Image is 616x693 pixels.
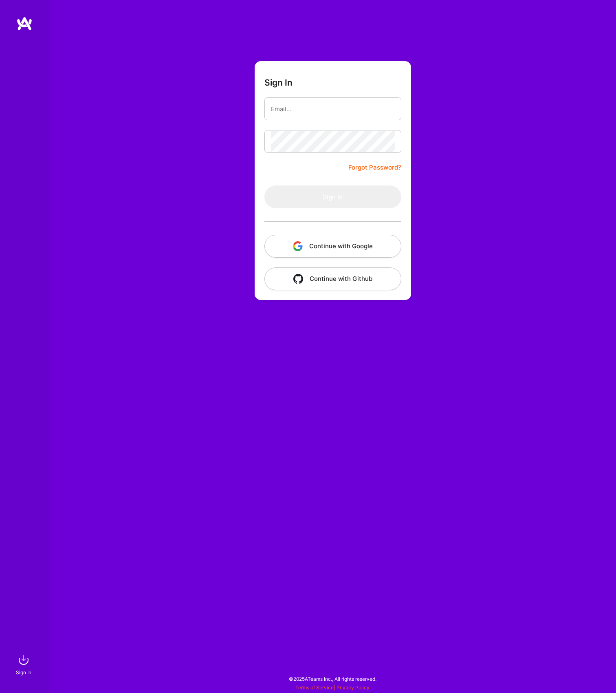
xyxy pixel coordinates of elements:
[271,99,395,119] input: Email...
[16,668,31,677] div: Sign In
[49,669,616,689] div: © 2025 ATeams Inc., All rights reserved.
[17,652,32,677] a: sign inSign In
[15,652,32,668] img: sign in
[264,77,293,88] h3: Sign In
[295,684,370,691] span: |
[16,16,33,31] img: logo
[293,274,303,284] img: icon
[348,163,401,172] a: Forgot Password?
[295,684,334,691] a: Terms of Service
[337,684,370,691] a: Privacy Policy
[293,241,303,251] img: icon
[264,267,401,290] button: Continue with Github
[264,185,401,208] button: Sign In
[264,235,401,258] button: Continue with Google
